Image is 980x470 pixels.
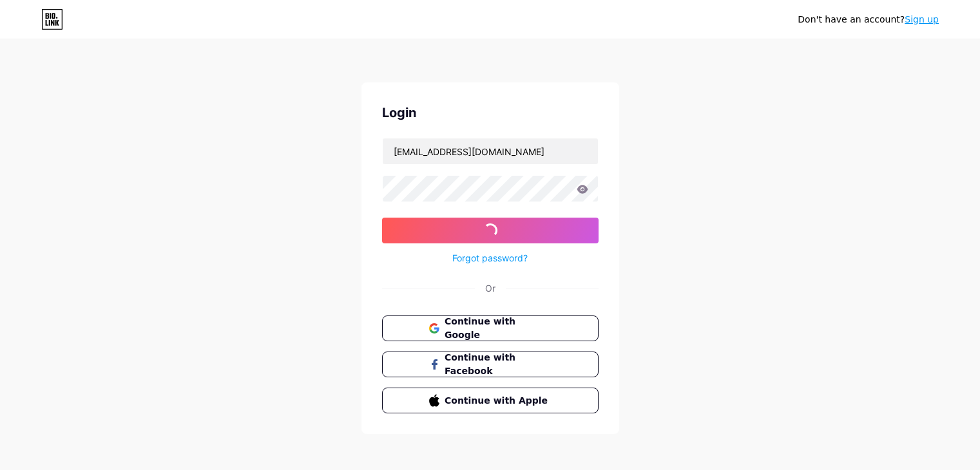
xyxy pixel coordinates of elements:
[382,103,599,122] div: Login
[382,388,599,413] button: Continue with Apple
[445,394,551,408] span: Continue with Apple
[445,315,551,342] span: Continue with Google
[452,251,528,265] a: Forgot password?
[383,138,598,164] input: Username
[905,14,939,24] a: Sign up
[445,351,551,378] span: Continue with Facebook
[382,315,599,341] button: Continue with Google
[382,352,599,377] button: Continue with Facebook
[798,13,939,26] div: Don't have an account?
[485,281,495,295] div: Or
